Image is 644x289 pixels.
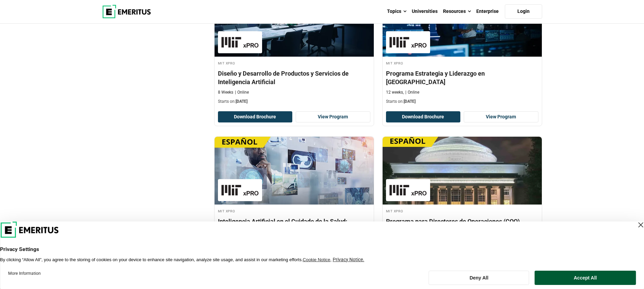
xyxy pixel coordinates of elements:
a: View Program [296,111,370,123]
p: 12 weeks, [386,90,404,95]
p: 8 Weeks [218,90,233,95]
img: MIT xPRO [221,35,259,50]
h4: MIT xPRO [218,60,370,66]
button: Download Brochure [386,111,461,123]
img: MIT xPRO [221,182,259,198]
h4: MIT xPRO [386,60,538,66]
img: Inteligencia Artificial en el Cuidado de la Salud: Fundamentos y Aplicaciones | Online AI and Mac... [215,137,374,205]
p: Online [405,90,419,95]
span: [DATE] [404,99,416,104]
a: Business Management Course by MIT xPRO - MIT xPRO MIT xPRO Programa para Directores de Operacione... [383,137,542,238]
h4: MIT xPRO [386,208,538,214]
img: Programa para Directores de Operaciones (COO) | Online Business Management Course [383,137,542,205]
h4: Diseño y Desarrollo de Productos y Servicios de Inteligencia Artificial [218,69,370,86]
h4: Programa para Directores de Operaciones (COO) [386,217,538,226]
a: View Program [464,111,538,123]
p: Online [235,90,249,95]
p: Starts on: [386,99,538,104]
h4: Programa Estrategia y Liderazgo en [GEOGRAPHIC_DATA] [386,69,538,86]
h4: MIT xPRO [218,208,370,214]
a: AI and Machine Learning Course by MIT xPRO - MIT xPRO MIT xPRO Inteligencia Artificial en el Cuid... [215,137,374,247]
a: Login [505,4,542,19]
img: MIT xPRO [389,182,427,198]
img: MIT xPRO [389,35,427,50]
button: Download Brochure [218,111,293,123]
p: Starts on: [218,99,370,104]
span: [DATE] [236,99,247,104]
h4: Inteligencia Artificial en el Cuidado de la Salud: Fundamentos y Aplicaciones [218,217,370,234]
